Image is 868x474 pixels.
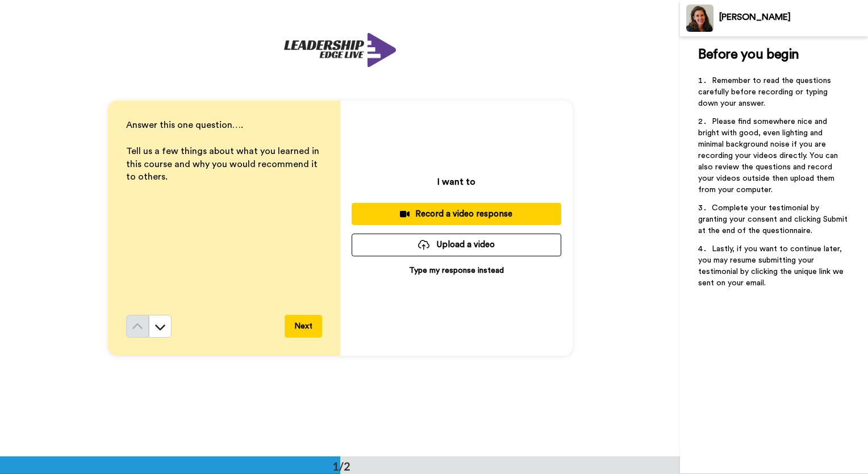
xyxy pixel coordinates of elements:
[352,203,561,225] button: Record a video response
[361,208,552,220] div: Record a video response
[686,5,713,32] img: Profile Image
[698,77,833,107] span: Remember to read the questions carefully before recording or typing down your answer.
[698,48,799,61] span: Before you begin
[126,120,243,130] span: Answer this one question….
[719,12,867,23] div: [PERSON_NAME]
[437,175,475,189] p: I want to
[314,458,369,474] div: 1/2
[126,147,322,182] span: Tell us a few things about what you learned in this course and why you would recommend it to others.
[285,315,322,338] button: Next
[698,118,840,194] span: Please find somewhere nice and bright with good, even lighting and minimal background noise if yo...
[698,204,850,235] span: Complete your testimonial by granting your consent and clicking Submit at the end of the question...
[352,234,561,256] button: Upload a video
[698,245,846,287] span: Lastly, if you want to continue later, you may resume submitting your testimonial by clicking the...
[409,265,504,276] p: Type my response instead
